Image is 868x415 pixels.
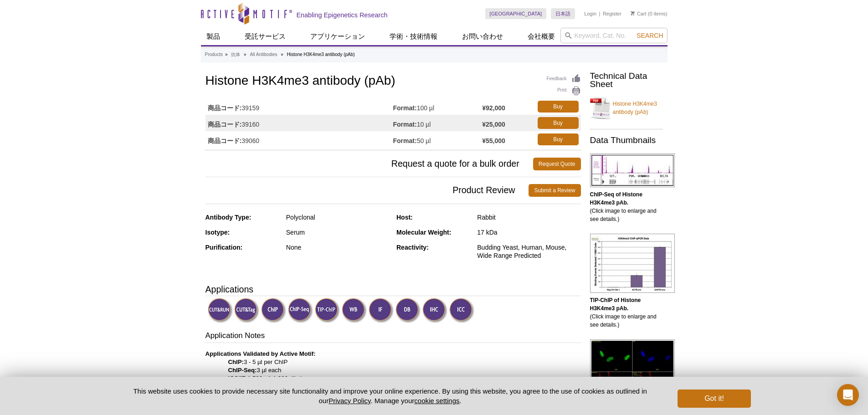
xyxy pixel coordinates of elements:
[522,28,560,45] a: 会社概要
[205,330,581,343] h3: Application Notes
[603,10,621,17] a: Register
[205,350,316,357] b: Applications Validated by Active Motif:
[529,184,580,197] a: Submit a Review
[225,52,228,57] li: »
[590,296,663,329] p: (Click image to enlarge and see details.)
[393,104,417,112] strong: Format:
[547,74,581,84] a: Feedback
[205,115,393,131] td: 39160
[205,51,223,59] a: Products
[560,28,668,43] input: Keyword, Cat. No.
[393,120,417,128] strong: Format:
[457,28,508,45] a: お問い合わせ
[477,213,580,221] div: Rabbit
[342,298,367,323] img: Western Blot Validated
[482,120,505,128] strong: ¥25,000
[422,298,447,323] img: Immunohistochemistry Validated
[239,28,291,45] a: 受託サービス
[228,375,248,382] strong: ICC/IF:
[205,214,252,221] strong: Antibody Type:
[396,244,429,251] strong: Reactivity:
[393,115,483,131] td: 10 µl
[449,298,474,323] img: Immunocytochemistry Validated
[369,298,394,323] img: Immunofluorescence Validated
[590,94,663,122] a: Histone H3K4me3 antibody (pAb)
[205,244,243,251] strong: Purification:
[205,131,393,148] td: 39060
[482,104,505,112] strong: ¥92,000
[208,137,242,145] strong: 商品コード:
[288,298,313,323] img: ChIP-Seq Validated
[286,228,390,236] div: Serum
[287,52,355,57] li: Histone H3K4me3 antibody (pAb)
[538,117,579,129] a: Buy
[205,282,581,296] h3: Applications
[281,52,283,57] li: »
[599,8,601,19] li: |
[590,234,675,293] img: Histone H3K4me3 antibody (pAb) tested by TIP-ChIP.
[477,243,580,260] div: Budding Yeast, Human, Mouse, Wide Range Predicted
[477,228,580,236] div: 17 kDa
[590,190,663,223] p: (Click image to enlarge and see details.)
[393,98,483,115] td: 100 µl
[205,98,393,115] td: 39159
[201,28,226,45] a: 製品
[250,51,277,59] a: All Antibodies
[590,297,641,312] b: TIP-ChIP of Histone H3K4me3 pAb.
[305,28,370,45] a: アプリケーション
[205,229,230,236] strong: Isotype:
[118,386,663,405] p: This website uses cookies to provide necessary site functionality and improve your online experie...
[637,32,663,39] span: Search
[590,72,663,88] h2: Technical Data Sheet
[631,10,647,17] a: Cart
[538,133,579,145] a: Buy
[208,104,242,112] strong: 商品コード:
[228,367,257,374] strong: ChIP-Seq:
[297,11,388,19] h2: Enabling Epigenetics Research
[414,397,459,405] button: cookie settings
[590,191,642,206] b: ChIP-Seq of Histone H3K4me3 pAb.
[286,213,390,221] div: Polyclonal
[244,52,247,57] li: »
[482,137,505,145] strong: ¥55,000
[590,136,663,144] h2: Data Thumbnails
[634,31,666,40] button: Search
[393,137,417,145] strong: Format:
[590,339,675,404] img: Histone H3K4me3 antibody (pAb) tested by immunofluorescence.
[286,243,390,251] div: None
[329,397,370,405] a: Privacy Policy
[538,101,579,113] a: Buy
[678,389,750,408] button: Got it!
[208,298,233,323] img: CUT&RUN Validated
[584,10,596,17] a: Login
[396,214,413,221] strong: Host:
[396,229,451,236] strong: Molecular Weight:
[205,158,533,170] span: Request a quote for a bulk order
[395,298,421,323] img: Dot Blot Validated
[533,158,581,170] a: Request Quote
[393,131,483,148] td: 50 µl
[228,359,244,365] strong: ChIP:
[631,8,668,19] li: (0 items)
[551,8,575,19] a: 日本語
[231,51,240,59] a: 抗体
[234,298,259,323] img: CUT&Tag Validated
[837,384,859,406] div: Open Intercom Messenger
[315,298,340,323] img: TIP-ChIP Validated
[631,11,635,15] img: Your Cart
[261,298,286,323] img: ChIP Validated
[590,154,675,187] img: Histone H3K4me3 antibody (pAb) tested by ChIP-Seq.
[547,86,581,96] a: Print
[205,184,529,197] span: Product Review
[384,28,443,45] a: 学術・技術情報
[485,8,547,19] a: [GEOGRAPHIC_DATA]
[205,74,581,89] h1: Histone H3K4me3 antibody (pAb)
[208,120,242,128] strong: 商品コード:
